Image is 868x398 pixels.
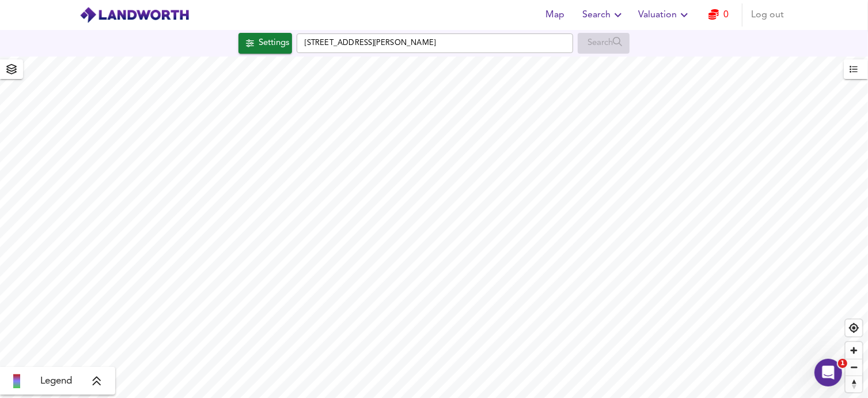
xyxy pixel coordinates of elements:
[259,36,289,51] div: Settings
[639,7,691,23] span: Valuation
[752,7,784,23] span: Log out
[40,374,72,388] span: Legend
[846,359,862,376] span: Zoom out
[747,3,789,27] button: Log out
[578,3,630,27] button: Search
[846,359,862,376] button: Zoom out
[846,342,862,359] button: Zoom in
[838,359,847,368] span: 1
[583,7,625,23] span: Search
[846,376,862,392] button: Reset bearing to north
[79,6,189,24] img: logo
[238,33,292,54] button: Settings
[700,3,737,27] button: 0
[814,359,842,386] iframe: Intercom live chat
[846,376,862,392] span: Reset bearing to north
[537,3,574,27] button: Map
[238,33,292,54] div: Click to configure Search Settings
[708,7,729,23] a: 0
[297,33,573,53] input: Enter a location...
[846,320,862,336] button: Find my location
[634,3,696,27] button: Valuation
[541,7,569,23] span: Map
